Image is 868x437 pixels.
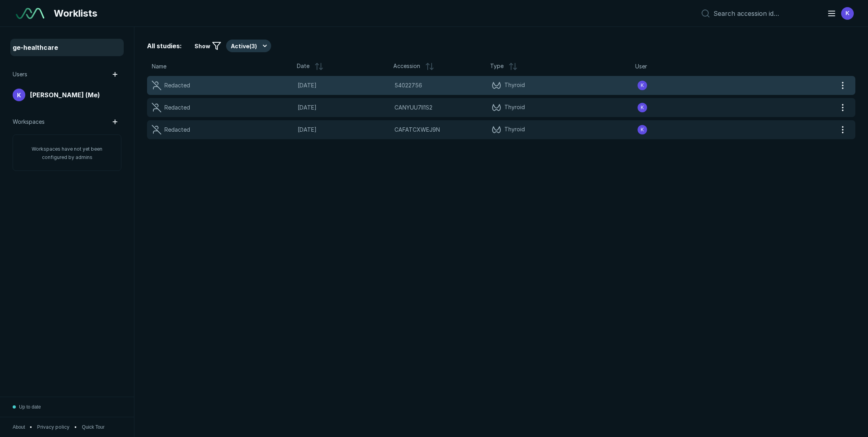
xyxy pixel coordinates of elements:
button: Up to date [13,397,41,417]
a: ge-healthcare [11,40,123,55]
span: CANYUU7II1S2 [394,103,432,112]
span: Show [194,42,210,50]
span: [PERSON_NAME] (Me) [30,90,100,100]
span: K [641,104,644,111]
span: [DATE] [298,103,390,112]
span: • [30,424,32,431]
div: avatar-name [841,7,854,20]
span: CAFATCXWEJ9N [394,125,440,134]
span: Type [490,62,504,71]
button: avatar-name [822,6,855,21]
button: About [13,424,25,431]
span: Accession [393,62,420,71]
span: K [17,91,21,99]
button: Active(3) [226,40,271,52]
a: See-Mode Logo [13,5,47,22]
input: Search accession id… [713,9,817,17]
span: 54022756 [394,81,422,90]
div: avatar-name [638,81,647,90]
a: Privacy policy [37,424,70,431]
span: ge-healthcare [13,43,58,52]
span: [DATE] [298,81,390,90]
span: Thyroid [504,103,525,112]
span: Thyroid [504,125,525,134]
span: Up to date [19,403,41,411]
span: • [74,424,77,431]
div: Redacted [164,103,190,112]
span: Workspaces have not yet been configured by admins [32,146,102,160]
span: K [845,9,849,17]
div: avatar-name [13,89,25,101]
span: Worklists [54,6,97,21]
span: [DATE] [298,125,390,134]
span: K [641,82,644,89]
div: avatar-name [638,125,647,134]
span: All studies: [147,41,182,51]
a: Redacted[DATE]54022756Thyroidavatar-name [147,76,836,95]
span: K [641,126,644,133]
div: Redacted [164,125,190,134]
a: Redacted[DATE]CAFATCXWEJ9NThyroidavatar-name [147,120,836,139]
img: See-Mode Logo [16,8,44,19]
div: Redacted [164,81,190,90]
span: Name [152,62,166,71]
div: avatar-name [638,103,647,112]
a: avatar-name[PERSON_NAME] (Me) [11,87,123,103]
span: Thyroid [504,81,525,90]
span: User [635,62,647,71]
span: Users [13,70,27,79]
span: Date [297,62,309,71]
span: Workspaces [13,117,45,126]
a: Redacted[DATE]CANYUU7II1S2Thyroidavatar-name [147,98,836,117]
button: Quick Tour [82,424,104,431]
